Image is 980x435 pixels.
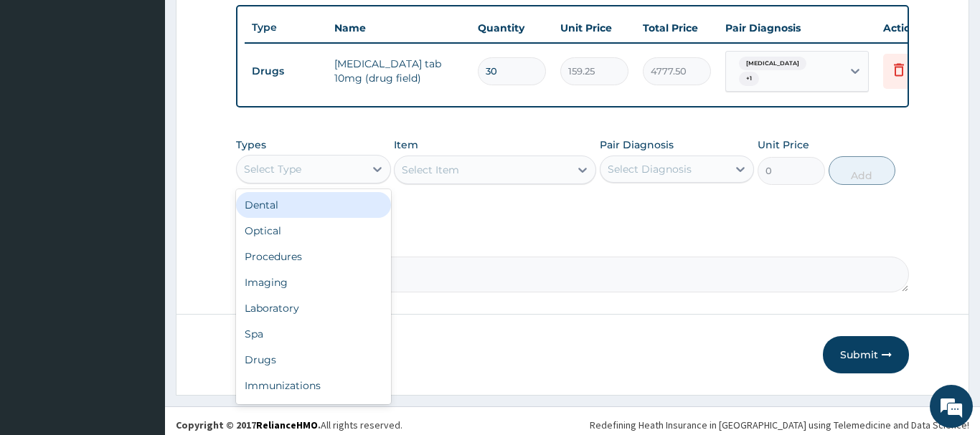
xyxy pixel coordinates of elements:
[876,14,948,42] th: Actions
[823,336,909,373] button: Submit
[394,138,418,152] label: Item
[236,347,391,373] div: Drugs
[636,14,718,42] th: Total Price
[245,14,327,41] th: Type
[739,57,806,71] span: [MEDICAL_DATA]
[236,236,909,249] label: Comment
[236,269,391,295] div: Imaging
[256,419,318,431] a: RelianceHMO
[235,7,270,42] div: Minimize live chat window
[471,14,553,42] th: Quantity
[739,72,759,86] span: + 1
[176,419,321,431] strong: Copyright © 2017 .
[236,218,391,244] div: Optical
[829,156,896,185] button: Add
[590,418,969,432] div: Redefining Heath Insurance in [GEOGRAPHIC_DATA] using Telemedicine and Data Science!
[244,162,301,176] div: Select Type
[236,244,391,269] div: Procedures
[608,162,692,176] div: Select Diagnosis
[327,49,471,92] td: [MEDICAL_DATA] tab 10mg (drug field)
[83,128,198,272] span: We're online!
[718,14,876,42] th: Pair Diagnosis
[236,398,391,424] div: Others
[236,321,391,347] div: Spa
[236,295,391,321] div: Laboratory
[7,286,273,336] textarea: Type your message and hit 'Enter'
[553,14,636,42] th: Unit Price
[236,139,266,151] label: Types
[245,58,327,85] td: Drugs
[75,80,241,99] div: Chat with us now
[600,138,674,152] label: Pair Diagnosis
[27,72,58,107] img: d_794563401_company_1708531726252_794563401
[327,14,471,42] th: Name
[758,138,809,152] label: Unit Price
[236,192,391,218] div: Dental
[236,373,391,398] div: Immunizations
